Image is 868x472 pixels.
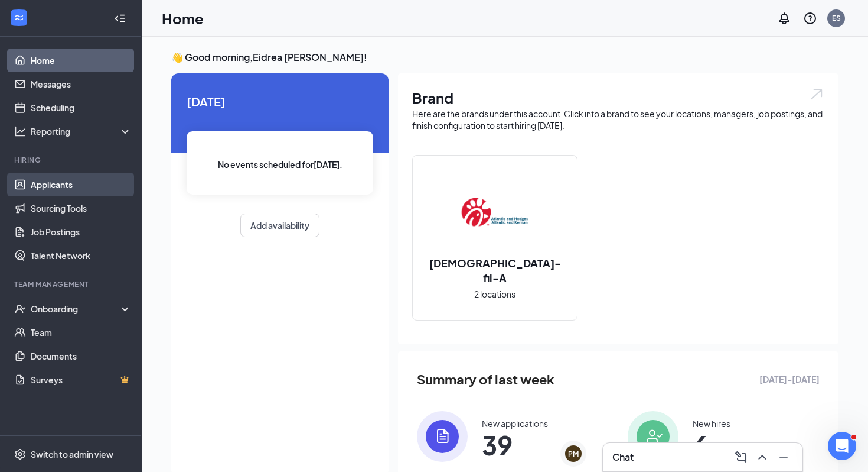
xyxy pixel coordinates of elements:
div: Here are the brands under this account. Click into a brand to see your locations, managers, job p... [412,108,824,131]
svg: WorkstreamLogo [13,12,25,24]
div: ES [832,13,841,23]
span: No events scheduled for [DATE] . [218,158,342,171]
svg: Minimize [776,450,791,464]
h3: Chat [612,451,634,464]
a: Talent Network [31,244,132,267]
img: Chick-fil-A [457,175,533,251]
img: icon [628,411,678,462]
img: icon [417,411,468,462]
a: Documents [31,344,132,368]
a: Sourcing Tools [31,196,132,220]
a: Scheduling [31,96,132,119]
span: Summary of last week [417,369,554,390]
svg: ChevronUp [755,450,769,464]
div: Switch to admin view [31,448,113,460]
img: open.6027fd2a22e1237b5b06.svg [809,88,824,101]
span: 2 locations [474,287,515,300]
iframe: Intercom live chat [828,432,856,460]
button: Minimize [774,448,793,467]
div: Hiring [14,155,129,165]
a: Home [31,49,132,72]
div: Onboarding [31,303,122,315]
svg: Notifications [777,11,791,25]
span: 39 [482,434,548,455]
svg: UserCheck [14,303,26,315]
svg: QuestionInfo [803,11,817,25]
h1: Brand [412,88,824,108]
a: Job Postings [31,220,132,244]
div: Reporting [31,125,132,137]
svg: Analysis [14,125,26,137]
div: PM [568,449,579,459]
button: ChevronUp [753,448,772,467]
button: Add availability [240,214,319,237]
button: ComposeMessage [732,448,750,467]
svg: ComposeMessage [734,450,748,464]
div: New hires [693,418,730,429]
svg: Settings [14,448,26,460]
a: SurveysCrown [31,368,132,392]
a: Applicants [31,173,132,196]
a: Team [31,321,132,344]
div: New applications [482,418,548,429]
div: Team Management [14,279,129,289]
h2: [DEMOGRAPHIC_DATA]-fil-A [413,256,577,285]
h1: Home [162,8,204,28]
span: [DATE] [187,92,373,111]
span: 6 [693,434,730,455]
h3: 👋 Good morning, Eidrea [PERSON_NAME] ! [171,51,838,64]
a: Messages [31,72,132,96]
span: [DATE] - [DATE] [759,373,820,386]
svg: Collapse [114,12,126,24]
